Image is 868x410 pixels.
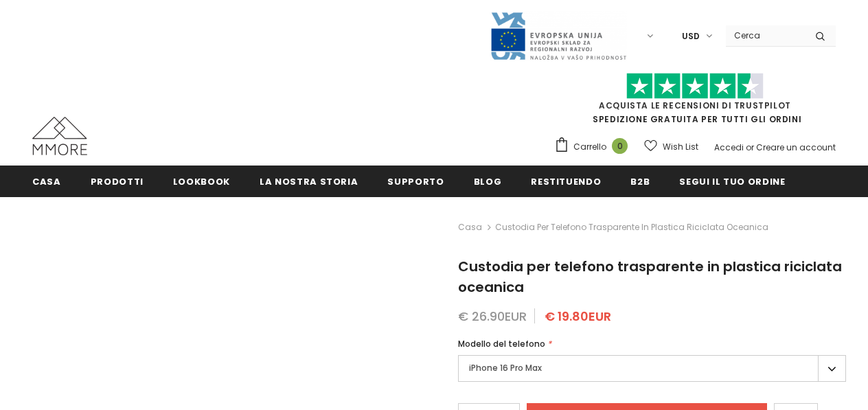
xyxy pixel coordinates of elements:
img: Casi MMORE [32,117,87,155]
a: Acquista le recensioni di TrustPilot [599,100,791,111]
span: Prodotti [91,175,144,188]
span: or [746,141,754,153]
span: Casa [32,175,61,188]
span: USD [682,30,700,43]
a: Javni Razpis [490,30,627,41]
span: Modello del telefono [458,338,545,350]
a: Creare un account [756,141,836,153]
span: Carrello [573,140,606,154]
a: B2B [630,166,650,196]
img: Javni Razpis [490,11,627,61]
span: supporto [387,175,444,188]
span: Custodia per telefono trasparente in plastica riciclata oceanica [495,219,768,236]
span: La nostra storia [260,175,358,188]
span: € 26.90EUR [458,308,527,325]
a: Lookbook [173,166,230,196]
span: Blog [474,175,502,188]
a: supporto [387,166,444,196]
input: Search Site [726,25,805,45]
span: Wish List [663,140,698,154]
a: Accedi [714,141,744,153]
span: SPEDIZIONE GRATUITA PER TUTTI GLI ORDINI [554,79,836,125]
label: iPhone 16 Pro Max [458,355,846,382]
img: Fidati di Pilot Stars [626,73,764,100]
a: Carrello 0 [554,137,635,157]
a: Prodotti [91,166,144,196]
a: Blog [474,166,502,196]
span: Restituendo [531,175,601,188]
a: Restituendo [531,166,601,196]
span: Segui il tuo ordine [679,175,785,188]
span: Lookbook [173,175,230,188]
span: 0 [612,138,628,154]
span: Custodia per telefono trasparente in plastica riciclata oceanica [458,257,842,297]
span: € 19.80EUR [545,308,611,325]
a: La nostra storia [260,166,358,196]
a: Segui il tuo ordine [679,166,785,196]
span: B2B [630,175,650,188]
a: Wish List [644,135,698,159]
a: Casa [32,166,61,196]
a: Casa [458,219,482,236]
